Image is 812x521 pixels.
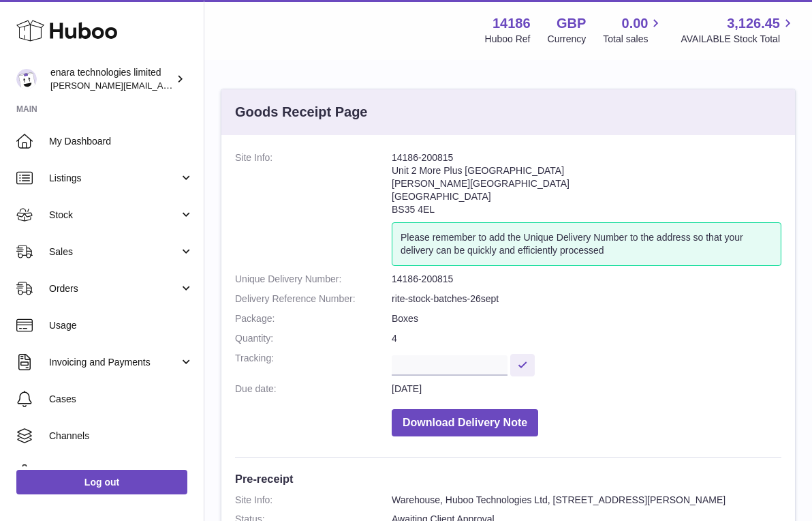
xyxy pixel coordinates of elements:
[49,430,193,443] span: Channels
[235,471,781,486] h3: Pre-receipt
[235,494,392,507] dt: Site Info:
[235,151,392,266] dt: Site Info:
[557,14,586,33] strong: GBP
[392,273,781,286] dd: 14186-200815
[392,409,538,437] button: Download Delivery Note
[727,14,780,33] span: 3,126.45
[16,69,37,89] img: Dee@enara.co
[392,332,781,345] dd: 4
[392,293,781,306] dd: rite-stock-batches-26sept
[49,393,193,406] span: Cases
[235,332,392,345] dt: Quantity:
[50,80,273,91] span: [PERSON_NAME][EMAIL_ADDRESS][DOMAIN_NAME]
[49,172,179,185] span: Listings
[681,33,796,46] span: AVAILABLE Stock Total
[49,135,193,148] span: My Dashboard
[493,14,531,33] strong: 14186
[235,312,392,325] dt: Package:
[49,209,179,222] span: Stock
[16,470,187,494] a: Log out
[485,33,531,46] div: Huboo Ref
[50,66,173,92] div: enara technologies limited
[235,103,368,121] h3: Goods Receipt Page
[622,14,649,33] span: 0.00
[392,383,781,396] dd: [DATE]
[49,245,179,258] span: Sales
[603,33,663,46] span: Total sales
[49,466,193,479] span: Settings
[49,282,179,295] span: Orders
[49,356,179,369] span: Invoicing and Payments
[392,312,781,325] dd: Boxes
[235,273,392,286] dt: Unique Delivery Number:
[235,383,392,396] dt: Due date:
[392,222,781,266] div: Please remember to add the Unique Delivery Number to the address so that your delivery can be qui...
[392,494,781,507] dd: Warehouse, Huboo Technologies Ltd, [STREET_ADDRESS][PERSON_NAME]
[235,293,392,306] dt: Delivery Reference Number:
[235,352,392,376] dt: Tracking:
[548,33,587,46] div: Currency
[603,14,663,46] a: 0.00 Total sales
[392,151,781,222] address: 14186-200815 Unit 2 More Plus [GEOGRAPHIC_DATA] [PERSON_NAME][GEOGRAPHIC_DATA] [GEOGRAPHIC_DATA] ...
[49,319,193,332] span: Usage
[681,14,796,46] a: 3,126.45 AVAILABLE Stock Total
